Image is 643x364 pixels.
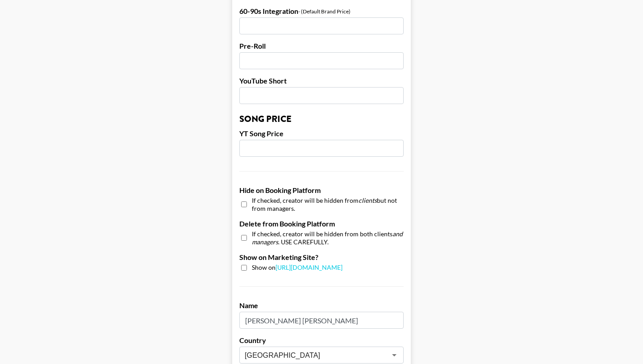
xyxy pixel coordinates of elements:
label: Hide on Booking Platform [239,186,404,195]
h3: Song Price [239,115,404,124]
label: YT Song Price [239,129,404,138]
em: and managers [252,230,403,246]
span: If checked, creator will be hidden from both clients . USE CAREFULLY. [252,230,404,246]
label: Delete from Booking Platform [239,219,404,228]
label: YouTube Short [239,76,404,85]
em: clients [359,197,377,204]
label: Name [239,301,404,310]
div: - (Default Brand Price) [298,8,351,15]
label: Country [239,336,404,345]
a: [URL][DOMAIN_NAME] [276,264,342,271]
label: Show on Marketing Site? [239,253,404,262]
button: Open [388,349,401,361]
span: If checked, creator will be hidden from but not from managers. [252,197,404,212]
label: Pre-Roll [239,42,404,50]
span: Show on [252,264,342,272]
label: 60-90s Integration [239,7,298,16]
